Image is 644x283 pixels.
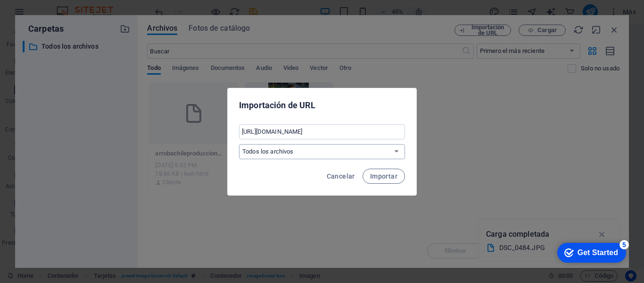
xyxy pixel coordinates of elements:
[363,169,405,184] button: Importar
[327,172,355,180] span: Cancelar
[239,124,405,139] input: URL...
[70,2,79,11] div: 5
[28,10,68,19] div: Get Started
[370,172,397,180] span: Importar
[323,169,359,184] button: Cancelar
[239,100,405,111] h2: Importación de URL
[8,5,76,25] div: Get Started 5 items remaining, 0% complete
